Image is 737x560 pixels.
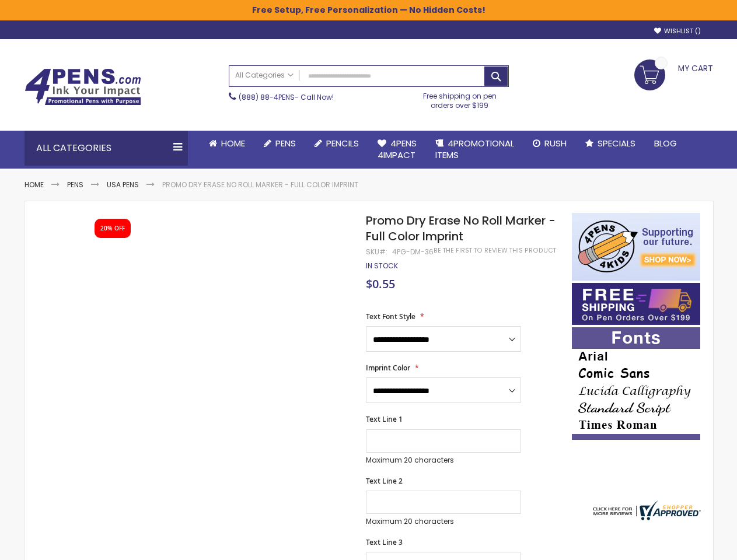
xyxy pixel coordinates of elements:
span: - Call Now! [239,92,334,102]
a: Wishlist [654,27,701,36]
a: USA Pens [107,180,139,190]
span: Text Line 1 [366,414,403,424]
span: Pens [275,137,296,149]
img: 4pens.com widget logo [590,501,701,520]
a: 4pens.com certificate URL [590,513,701,523]
a: Be the first to review this product [434,246,556,255]
span: Promo Dry Erase No Roll Marker - Full Color Imprint [366,212,556,244]
a: Pens [67,180,83,190]
a: Pencils [305,131,368,156]
img: 4Pens Custom Pens and Promotional Products [25,68,141,106]
strong: SKU [366,247,387,257]
a: 4PROMOTIONALITEMS [426,131,523,169]
div: Availability [366,261,398,271]
a: Blog [645,131,686,156]
span: Imprint Color [366,363,410,373]
span: Home [221,137,245,149]
span: Blog [654,137,677,149]
span: In stock [366,261,398,271]
span: 4Pens 4impact [378,137,417,161]
span: Pencils [326,137,359,149]
div: 20% OFF [100,225,125,233]
a: 4Pens4impact [368,131,426,169]
span: All Categories [235,71,294,80]
li: Promo Dry Erase No Roll Marker - Full Color Imprint [162,180,358,190]
a: Rush [523,131,576,156]
span: Rush [544,137,567,149]
a: (888) 88-4PENS [239,92,295,102]
a: Pens [254,131,305,156]
p: Maximum 20 characters [366,456,521,465]
span: Specials [598,137,635,149]
div: All Categories [25,131,188,166]
span: Text Font Style [366,311,415,321]
a: Specials [576,131,645,156]
a: All Categories [229,66,299,85]
span: Text Line 2 [366,476,403,486]
img: Free shipping on orders over $199 [572,283,700,325]
div: Free shipping on pen orders over $199 [411,87,509,110]
a: Home [200,131,254,156]
img: 4pens 4 kids [572,213,700,281]
span: 4PROMOTIONAL ITEMS [435,137,514,161]
span: Text Line 3 [366,537,403,547]
div: 4PG-DM-36 [392,247,434,257]
img: font-personalization-examples [572,327,700,440]
p: Maximum 20 characters [366,517,521,526]
a: Home [25,180,44,190]
span: $0.55 [366,276,395,292]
